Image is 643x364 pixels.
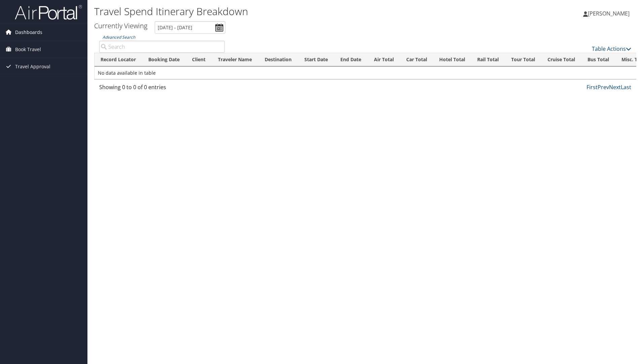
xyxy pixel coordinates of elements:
th: Hotel Total: activate to sort column ascending [433,53,471,66]
th: Tour Total: activate to sort column ascending [505,53,541,66]
th: Rail Total: activate to sort column ascending [471,53,505,66]
a: Advanced Search [103,34,135,40]
input: Advanced Search [99,41,225,53]
th: Booking Date: activate to sort column ascending [142,53,186,66]
th: Bus Total: activate to sort column ascending [581,53,615,66]
input: [DATE] - [DATE] [155,21,225,34]
th: Car Total: activate to sort column ascending [400,53,433,66]
th: Start Date: activate to sort column ascending [298,53,334,66]
a: [PERSON_NAME] [583,3,636,24]
th: End Date: activate to sort column ascending [334,53,368,66]
th: Record Locator: activate to sort column ascending [94,53,142,66]
th: Client: activate to sort column ascending [186,53,212,66]
h3: Currently Viewing [94,21,147,30]
span: Book Travel [15,41,41,58]
span: Dashboards [15,24,42,41]
th: Air Total: activate to sort column ascending [368,53,400,66]
span: Travel Approval [15,58,50,75]
span: [PERSON_NAME] [588,10,630,17]
a: First [587,83,598,91]
th: Traveler Name: activate to sort column ascending [212,53,259,66]
div: Showing 0 to 0 of 0 entries [99,83,225,95]
a: Next [609,83,621,91]
th: Destination: activate to sort column ascending [259,53,298,66]
img: airportal-logo.png [15,4,82,20]
th: Cruise Total: activate to sort column ascending [541,53,581,66]
a: Last [621,83,631,91]
a: Table Actions [592,45,631,52]
h1: Travel Spend Itinerary Breakdown [94,4,456,19]
a: Prev [598,83,609,91]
